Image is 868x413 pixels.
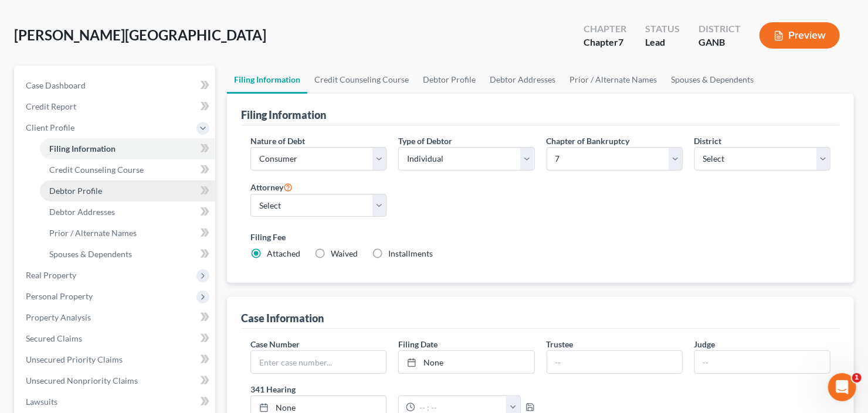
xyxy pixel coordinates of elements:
[16,328,215,349] a: Secured Claims
[251,351,386,373] input: Enter case number...
[26,376,138,385] span: Unsecured Nonpriority Claims
[250,180,293,194] label: Attorney
[245,383,541,395] label: 341 Hearing
[828,373,856,401] iframe: Intercom live chat
[40,244,215,265] a: Spouses & Dependents
[26,397,57,407] span: Lawsuits
[26,270,76,280] span: Real Property
[399,351,534,373] a: None
[331,248,358,258] span: Waived
[40,138,215,159] a: Filing Information
[40,159,215,180] a: Credit Counseling Course
[40,202,215,223] a: Debtor Addresses
[250,135,305,147] label: Nature of Debt
[398,135,452,147] label: Type of Debtor
[852,373,862,383] span: 1
[267,248,300,258] span: Attached
[40,180,215,202] a: Debtor Profile
[16,75,215,96] a: Case Dashboard
[241,311,324,325] div: Case Information
[547,135,630,147] label: Chapter of Bankruptcy
[547,338,574,350] label: Trustee
[759,22,840,49] button: Preview
[16,370,215,391] a: Unsecured Nonpriority Claims
[694,135,722,147] label: District
[26,333,82,343] span: Secured Claims
[307,66,416,94] a: Credit Counseling Course
[645,36,680,49] div: Lead
[49,186,102,196] span: Debtor Profile
[241,108,326,122] div: Filing Information
[49,144,116,153] span: Filing Information
[49,249,132,259] span: Spouses & Dependents
[694,338,716,350] label: Judge
[699,36,741,49] div: GANB
[699,22,741,36] div: District
[483,66,562,94] a: Debtor Addresses
[584,36,626,49] div: Chapter
[26,101,76,111] span: Credit Report
[388,248,433,258] span: Installments
[16,307,215,328] a: Property Analysis
[584,22,626,36] div: Chapter
[547,351,682,373] input: --
[664,66,761,94] a: Spouses & Dependents
[16,349,215,370] a: Unsecured Priority Claims
[398,338,438,350] label: Filing Date
[562,66,664,94] a: Prior / Alternate Names
[695,351,830,373] input: --
[49,228,137,238] span: Prior / Alternate Names
[250,338,300,350] label: Case Number
[250,231,830,243] label: Filing Fee
[26,312,91,322] span: Property Analysis
[16,391,215,412] a: Lawsuits
[26,291,93,301] span: Personal Property
[16,96,215,117] a: Credit Report
[26,122,74,132] span: Client Profile
[49,165,144,175] span: Credit Counseling Course
[416,66,483,94] a: Debtor Profile
[645,22,680,36] div: Status
[227,66,307,94] a: Filing Information
[26,80,86,90] span: Case Dashboard
[26,354,123,364] span: Unsecured Priority Claims
[14,26,266,43] span: [PERSON_NAME][GEOGRAPHIC_DATA]
[618,36,623,47] span: 7
[40,223,215,244] a: Prior / Alternate Names
[49,207,115,217] span: Debtor Addresses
